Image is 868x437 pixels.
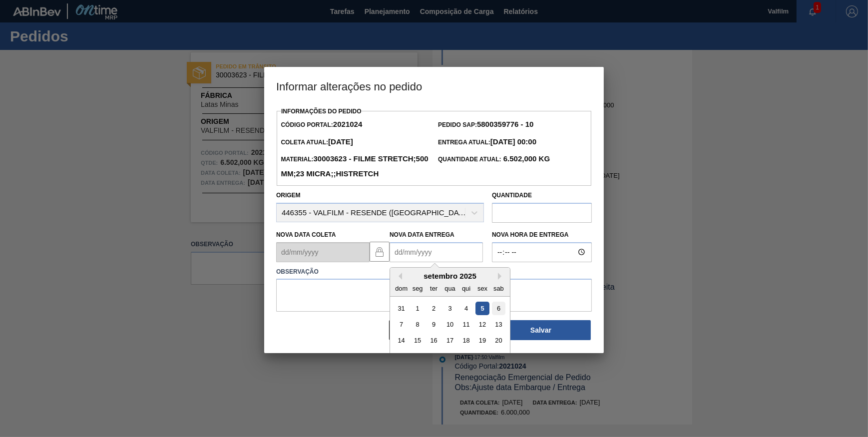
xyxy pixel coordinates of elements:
div: Choose sábado, 20 de setembro de 2025 [492,334,505,347]
button: locked [370,242,390,262]
div: Choose sexta-feira, 26 de setembro de 2025 [475,350,489,364]
img: locked [374,246,386,258]
div: Choose sábado, 27 de setembro de 2025 [492,350,505,364]
label: Nova Data Entrega [390,231,454,238]
div: Choose terça-feira, 23 de setembro de 2025 [427,350,440,364]
div: month 2025-09 [393,300,506,381]
label: Quantidade [492,192,532,199]
div: seg [411,281,425,295]
div: Choose quinta-feira, 4 de setembro de 2025 [459,301,473,315]
span: Coleta Atual: [281,139,353,146]
div: setembro 2025 [390,272,510,280]
span: Quantidade Atual: [438,156,550,163]
strong: 30003623 - FILME STRETCH;500 MM;23 MICRA;;HISTRETCH [281,154,428,178]
div: dom [395,281,408,295]
div: Choose terça-feira, 9 de setembro de 2025 [427,318,440,331]
button: Salvar [491,320,591,340]
div: Choose sábado, 13 de setembro de 2025 [492,318,505,331]
button: Fechar [389,320,489,340]
label: Nova Hora de Entrega [492,228,592,242]
div: qua [443,281,456,295]
strong: 5800359776 - 10 [477,120,533,128]
input: dd/mm/yyyy [276,242,370,262]
span: Material: [281,156,428,178]
strong: [DATE] 00:00 [490,137,536,146]
label: Observação [276,265,592,279]
div: Choose domingo, 14 de setembro de 2025 [395,334,408,347]
div: Choose quarta-feira, 3 de setembro de 2025 [443,301,456,315]
div: Choose sexta-feira, 5 de setembro de 2025 [475,301,489,315]
div: Choose segunda-feira, 1 de setembro de 2025 [411,301,425,315]
div: Choose segunda-feira, 8 de setembro de 2025 [411,318,425,331]
strong: [DATE] [328,137,353,146]
span: Pedido SAP: [438,121,533,128]
div: sab [492,281,505,295]
label: Nova Data Coleta [276,231,336,238]
div: Choose quinta-feira, 25 de setembro de 2025 [459,350,473,364]
div: Choose sexta-feira, 12 de setembro de 2025 [475,318,489,331]
input: dd/mm/yyyy [390,242,483,262]
div: sex [475,281,489,295]
label: Informações do Pedido [281,108,362,115]
div: Choose quarta-feira, 10 de setembro de 2025 [443,318,456,331]
strong: 6.502,000 KG [501,154,550,163]
div: Choose quarta-feira, 17 de setembro de 2025 [443,334,456,347]
span: Código Portal: [281,121,362,128]
div: ter [427,281,440,295]
div: Choose quarta-feira, 24 de setembro de 2025 [443,350,456,364]
button: Previous Month [395,273,402,280]
div: Choose terça-feira, 2 de setembro de 2025 [427,301,440,315]
div: Choose sexta-feira, 19 de setembro de 2025 [475,334,489,347]
div: qui [459,281,473,295]
div: Choose domingo, 7 de setembro de 2025 [395,318,408,331]
div: Choose sábado, 6 de setembro de 2025 [492,301,505,315]
div: Choose terça-feira, 16 de setembro de 2025 [427,334,440,347]
div: Choose quinta-feira, 18 de setembro de 2025 [459,334,473,347]
span: Entrega Atual: [438,139,536,146]
div: Choose quinta-feira, 11 de setembro de 2025 [459,318,473,331]
button: Next Month [498,273,505,280]
div: Choose segunda-feira, 15 de setembro de 2025 [411,334,425,347]
h3: Informar alterações no pedido [264,67,604,105]
div: Choose domingo, 31 de agosto de 2025 [395,301,408,315]
strong: 2021024 [333,120,362,128]
div: Choose domingo, 21 de setembro de 2025 [395,350,408,364]
label: Origem [276,192,301,199]
div: Choose segunda-feira, 22 de setembro de 2025 [411,350,425,364]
